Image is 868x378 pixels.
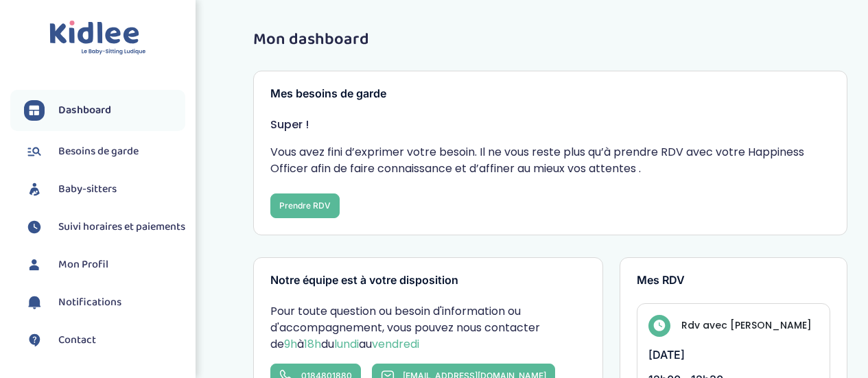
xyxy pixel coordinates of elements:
[58,332,96,349] span: Contact
[24,141,45,162] img: besoin.svg
[681,318,812,333] h4: Rdv avec [PERSON_NAME]
[270,274,586,287] h3: Notre équipe est à votre disposition
[270,303,586,353] p: Pour toute question ou besoin d'information ou d'accompagnement, vous pouvez nous contacter de à ...
[372,336,419,352] span: vendredi
[24,330,185,351] a: Contact
[58,257,108,273] span: Mon Profil
[637,274,830,287] h3: Mes RDV
[24,217,45,237] img: suivihoraire.svg
[58,143,139,160] span: Besoins de garde
[304,336,321,352] span: 18h
[24,255,185,275] a: Mon Profil
[648,348,819,362] p: [DATE]
[24,330,45,351] img: contact.svg
[24,292,45,313] img: notification.svg
[24,179,45,200] img: babysitters.svg
[270,88,830,100] h3: Mes besoins de garde
[24,292,185,313] a: Notifications
[270,144,830,177] p: Vous avez fini d’exprimer votre besoin. Il ne vous reste plus qu’à prendre RDV avec votre Happine...
[58,219,185,235] span: Suivi horaires et paiements
[24,179,185,200] a: Baby-sitters
[24,255,45,275] img: profil.svg
[24,100,45,121] img: dashboard.svg
[24,217,185,237] a: Suivi horaires et paiements
[284,336,297,352] span: 9h
[253,31,847,49] h1: Mon dashboard
[270,193,340,218] button: Prendre RDV
[58,181,117,198] span: Baby-sitters
[58,102,111,119] span: Dashboard
[24,141,185,162] a: Besoins de garde
[49,21,146,56] img: logo.svg
[24,100,185,121] a: Dashboard
[58,294,121,311] span: Notifications
[270,117,830,133] p: Super !
[334,336,359,352] span: lundi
